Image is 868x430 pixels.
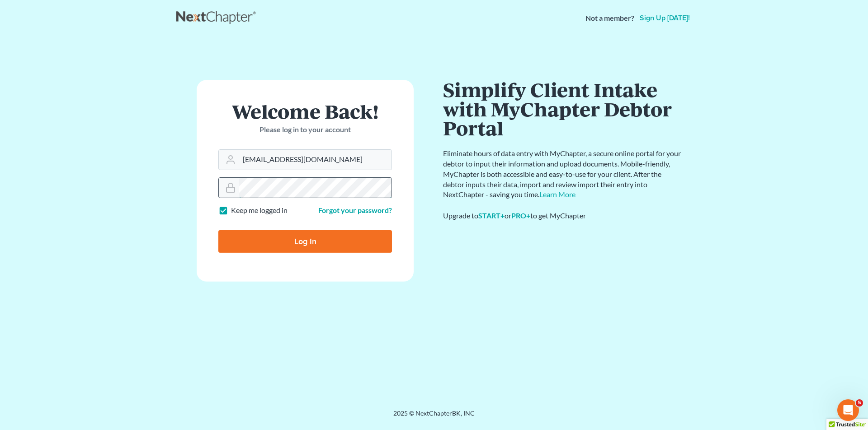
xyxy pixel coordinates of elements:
div: Upgrade to or to get MyChapter [443,211,683,221]
label: Keep me logged in [231,205,288,216]
h1: Welcome Back! [218,102,392,121]
a: Sign up [DATE]! [638,14,692,22]
p: Eliminate hours of data entry with MyChapter, a secure online portal for your debtor to input the... [443,148,683,200]
p: Please log in to your account [218,125,392,135]
h1: Simplify Client Intake with MyChapter Debtor Portal [443,80,683,138]
div: 2025 © NextChapterBK, INC [176,409,692,425]
input: Log In [218,230,392,253]
strong: Not a member? [585,13,634,23]
a: Forgot your password? [318,206,392,214]
input: Email Address [239,150,392,170]
a: Learn More [539,190,576,199]
a: START+ [478,211,505,220]
a: PRO+ [511,211,530,220]
span: 5 [856,399,863,407]
iframe: Intercom live chat [837,399,859,421]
